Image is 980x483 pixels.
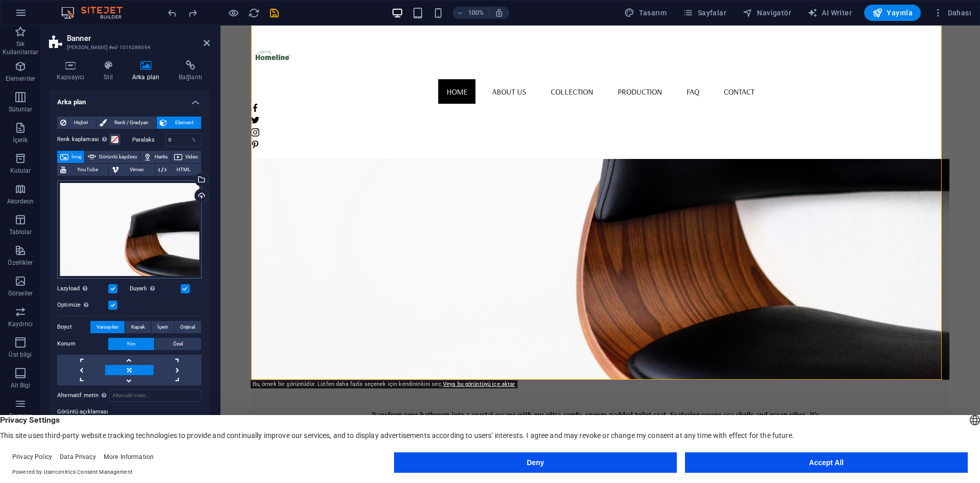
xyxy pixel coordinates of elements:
span: Dahası [933,8,971,18]
i: Kaydet (Ctrl+S) [268,7,280,19]
span: Vimeo [122,164,151,176]
span: Tasarım [624,8,667,18]
button: AI Writer [803,5,856,21]
span: Yön [127,338,136,350]
h4: Bağlantı [171,60,210,82]
button: Tasarım [620,5,671,21]
button: Kapak [125,321,151,333]
input: Alternatif metin... [109,389,202,402]
button: Orijinal [175,321,201,333]
button: redo [186,7,199,19]
a: Veya bu görüntüyü içe aktar [443,381,516,387]
div: % [187,134,201,146]
label: Optimize [57,299,108,311]
button: Vimeo [109,164,154,176]
span: Özel [173,338,183,350]
button: Dahası [929,5,975,21]
label: Görüntü açıklaması [57,406,202,418]
button: Yayınla [864,5,921,21]
p: Üst bilgi [9,351,32,359]
span: Renk / Gradyan [110,117,154,129]
button: Harita [140,151,170,163]
label: Konum [57,338,108,350]
i: Yeniden boyutlandırmada yakınlaştırma düzeyini seçilen cihaza uyacak şekilde otomatik olarak ayarla. [495,8,504,17]
span: İçerir [157,321,168,333]
button: YouTube [57,164,108,176]
label: Paralaks [132,137,165,143]
button: undo [166,7,178,19]
p: İçerik [13,136,28,144]
span: Hiçbiri [69,117,93,129]
label: Boyut [57,321,90,333]
button: İmaj [57,151,84,163]
p: Tablolar [9,228,32,236]
button: Renk / Gradyan [96,117,157,129]
button: 100% [453,7,489,19]
span: Varsayılan [96,321,119,333]
span: Orijinal [180,321,195,333]
h4: Kapsayıcı [49,60,96,82]
button: HTML [155,164,201,176]
button: Sayfalar [679,5,730,21]
button: Navigatör [739,5,795,21]
button: Özel [155,338,201,350]
span: Kapak [131,321,145,333]
div: home-gray.jpg [57,180,202,279]
p: Formlar [9,412,32,420]
label: Duyarlı [130,283,181,295]
button: reload [248,7,260,19]
p: Kutular [10,167,31,175]
button: Hiçbiri [57,117,96,129]
span: HTML [169,164,198,176]
span: Yayınla [872,8,913,18]
button: Element [157,117,201,129]
button: Yön [108,338,154,350]
button: save [268,7,280,19]
span: Sayfalar [683,8,726,18]
p: Kaydırıcı [8,320,33,328]
span: Görüntü kaydırıcı [99,151,137,163]
button: Görüntü kaydırıcı [85,151,140,163]
i: Geri al: Görüntüyü değiştir (Ctrl+Z) [166,7,178,19]
span: İmaj [71,151,81,163]
p: Akordeon [7,197,34,205]
h3: [PERSON_NAME] #ed-1019288094 [67,43,189,52]
span: Navigatör [743,8,791,18]
button: Varsayılan [90,321,125,333]
h4: Arka plan [49,90,210,108]
span: YouTube [69,164,105,176]
p: Sütunlar [9,105,33,113]
h4: Stil [96,60,125,82]
span: Transform your bathroom into a coastal escape with our ultra-comfy, sponge-padded toilet seat. Fe... [151,384,599,429]
img: Editor Logo [59,7,135,19]
h2: Banner [67,34,210,43]
h6: 100% [468,7,484,19]
p: Özellikler [8,259,33,267]
span: Harita [155,151,167,163]
button: İçerir [152,321,174,333]
span: Element [170,117,198,129]
span: AI Writer [807,8,852,18]
button: Video [171,151,201,163]
h4: Arka plan [125,60,171,82]
label: Alternatif metin [57,389,109,402]
i: Yinele: Görüntüyü değiştir (Ctrl+Y, ⌘+Y) [187,7,199,19]
i: Sayfayı yeniden yükleyin [248,7,260,19]
p: Elementler [6,75,35,83]
span: Video [185,151,198,163]
p: Görseller [8,289,33,297]
label: Lazyload [57,283,108,295]
p: Alt Bigi [11,381,31,389]
div: Bu, örnek bir görüntüdür. Lütfen daha fazla seçenek için kendininkini seç. [251,380,518,388]
label: Renk kaplaması [57,133,109,146]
